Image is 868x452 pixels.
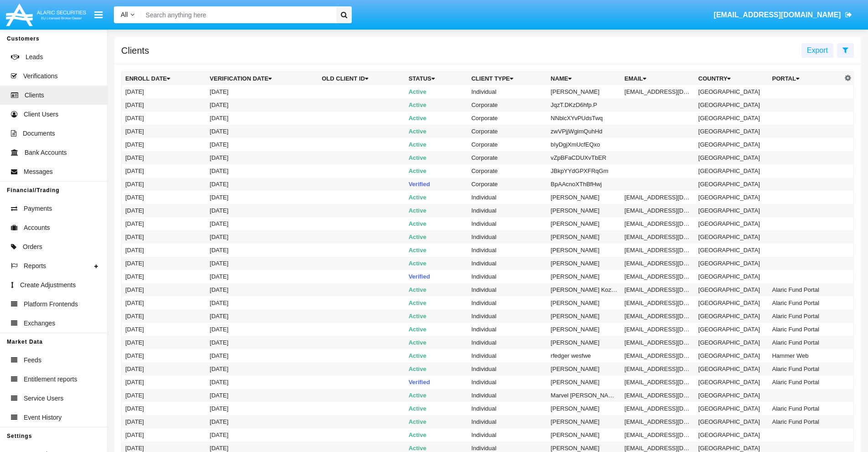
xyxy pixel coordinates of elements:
[467,151,547,164] td: Corporate
[695,336,769,349] td: [GEOGRAPHIC_DATA]
[122,402,206,415] td: [DATE]
[122,283,206,296] td: [DATE]
[405,138,468,151] td: Active
[405,376,468,389] td: Verified
[695,270,769,283] td: [GEOGRAPHIC_DATA]
[25,148,67,157] span: Bank Accounts
[114,10,141,20] a: All
[547,323,621,336] td: [PERSON_NAME]
[122,151,206,164] td: [DATE]
[768,415,842,428] td: Alaric Fund Portal
[695,151,769,164] td: [GEOGRAPHIC_DATA]
[20,280,76,290] span: Create Adjustments
[621,244,695,257] td: [EMAIL_ADDRESS][DOMAIN_NAME]
[547,257,621,270] td: [PERSON_NAME]
[467,138,547,151] td: Corporate
[206,178,318,191] td: [DATE]
[547,164,621,178] td: JBkpYYdGPXFRqGm
[206,296,318,310] td: [DATE]
[24,261,46,271] span: Reports
[768,310,842,323] td: Alaric Fund Portal
[206,283,318,296] td: [DATE]
[206,323,318,336] td: [DATE]
[405,230,468,244] td: Active
[547,125,621,138] td: zwVPjjWgimQuhHd
[695,257,769,270] td: [GEOGRAPHIC_DATA]
[547,402,621,415] td: [PERSON_NAME]
[26,52,43,62] span: Leads
[621,362,695,376] td: [EMAIL_ADDRESS][DOMAIN_NAME]
[405,323,468,336] td: Active
[547,217,621,230] td: [PERSON_NAME]
[206,389,318,402] td: [DATE]
[467,217,547,230] td: Individual
[206,125,318,138] td: [DATE]
[621,257,695,270] td: [EMAIL_ADDRESS][DOMAIN_NAME]
[695,191,769,204] td: [GEOGRAPHIC_DATA]
[695,244,769,257] td: [GEOGRAPHIC_DATA]
[405,402,468,415] td: Active
[405,125,468,138] td: Active
[122,349,206,362] td: [DATE]
[206,270,318,283] td: [DATE]
[695,428,769,442] td: [GEOGRAPHIC_DATA]
[122,191,206,204] td: [DATE]
[547,191,621,204] td: [PERSON_NAME]
[547,349,621,362] td: rfedger wesfwe
[547,151,621,164] td: vZpBFaCDUXvTbER
[467,230,547,244] td: Individual
[547,178,621,191] td: BpAAcnoXThBfHwj
[405,362,468,376] td: Active
[621,428,695,442] td: [EMAIL_ADDRESS][DOMAIN_NAME]
[122,428,206,442] td: [DATE]
[405,270,468,283] td: Verified
[695,112,769,125] td: [GEOGRAPHIC_DATA]
[141,6,333,23] input: Search
[768,376,842,389] td: Alaric Fund Portal
[621,217,695,230] td: [EMAIL_ADDRESS][DOMAIN_NAME]
[24,356,41,365] span: Feeds
[405,283,468,296] td: Active
[405,204,468,217] td: Active
[768,349,842,362] td: Hammer Web
[24,204,52,213] span: Payments
[467,402,547,415] td: Individual
[621,283,695,296] td: [EMAIL_ADDRESS][DOMAIN_NAME]
[122,244,206,257] td: [DATE]
[467,323,547,336] td: Individual
[122,178,206,191] td: [DATE]
[768,283,842,296] td: Alaric Fund Portal
[405,217,468,230] td: Active
[695,283,769,296] td: [GEOGRAPHIC_DATA]
[467,415,547,428] td: Individual
[405,310,468,323] td: Active
[621,349,695,362] td: [EMAIL_ADDRESS][DOMAIN_NAME]
[621,389,695,402] td: [EMAIL_ADDRESS][DOMAIN_NAME]
[206,217,318,230] td: [DATE]
[206,112,318,125] td: [DATE]
[206,362,318,376] td: [DATE]
[695,138,769,151] td: [GEOGRAPHIC_DATA]
[467,336,547,349] td: Individual
[621,230,695,244] td: [EMAIL_ADDRESS][DOMAIN_NAME]
[405,336,468,349] td: Active
[547,204,621,217] td: [PERSON_NAME]
[768,336,842,349] td: Alaric Fund Portal
[695,72,769,86] th: Country
[122,98,206,112] td: [DATE]
[122,296,206,310] td: [DATE]
[467,296,547,310] td: Individual
[714,11,841,19] span: [EMAIL_ADDRESS][DOMAIN_NAME]
[467,349,547,362] td: Individual
[25,91,44,100] span: Clients
[122,217,206,230] td: [DATE]
[547,72,621,86] th: Name
[547,112,621,125] td: NNblcXYvPUdsTwq
[695,323,769,336] td: [GEOGRAPHIC_DATA]
[24,413,62,422] span: Event History
[547,376,621,389] td: [PERSON_NAME]
[547,283,621,296] td: [PERSON_NAME] KozeySufficientFunds
[405,85,468,98] td: Active
[621,191,695,204] td: [EMAIL_ADDRESS][DOMAIN_NAME]
[23,242,42,252] span: Orders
